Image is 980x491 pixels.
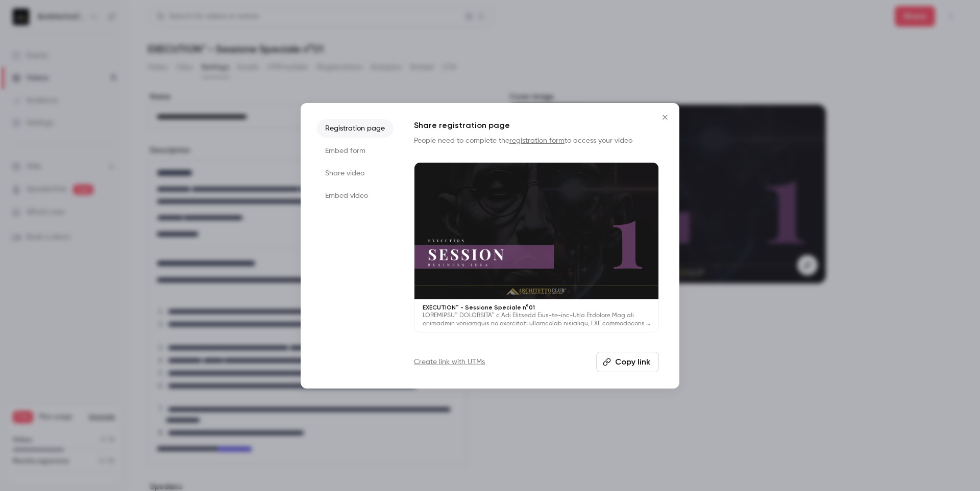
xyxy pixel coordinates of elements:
p: EXECUTION™ - Sessione Speciale n°01 [423,303,650,312]
p: LOREMIPSU™ DOLORSITA™ c Adi Elitsedd Eius-te-inc-Utla Etdolore Mag ali enimadmin veniamquis no ex... [423,312,650,328]
a: Create link with UTMs [414,357,485,367]
p: People need to complete the to access your video [414,136,659,146]
a: registration form [509,137,565,144]
button: Copy link [596,352,659,372]
li: Embed video [317,187,394,205]
li: Embed form [317,142,394,160]
li: Share video [317,164,394,183]
button: Close [655,107,675,127]
h1: Share registration page [414,119,659,132]
a: EXECUTION™ - Sessione Speciale n°01LOREMIPSU™ DOLORSITA™ c Adi Elitsedd Eius-te-inc-Utla Etdolore... [414,162,659,333]
li: Registration page [317,119,394,138]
